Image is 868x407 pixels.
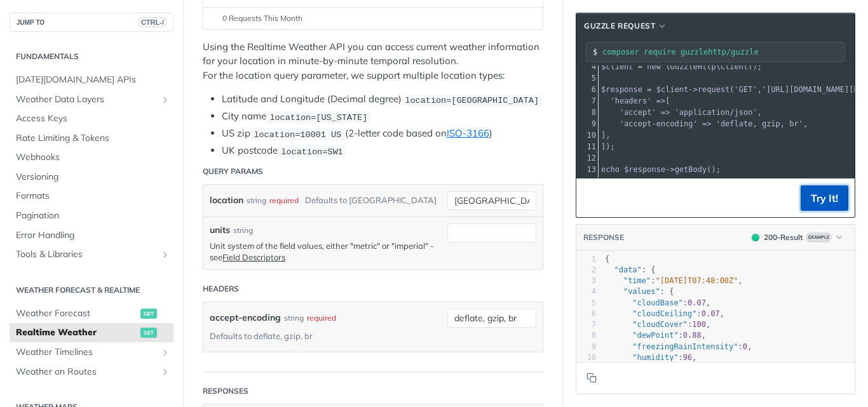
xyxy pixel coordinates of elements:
span: echo [601,165,620,174]
span: (); [601,165,721,174]
li: US zip (2-letter code based on ) [222,126,543,141]
label: units [210,224,230,237]
span: "data" [614,265,641,274]
div: 5 [576,72,598,84]
span: 0.07 [702,309,720,318]
a: Webhooks [10,148,173,167]
span: Weather on Routes [16,366,157,378]
span: \GuzzleHttp\Client [665,62,748,71]
h2: Fundamentals [10,51,173,62]
a: ISO-3166 [447,127,489,139]
span: "dewPoint" [632,331,678,340]
span: "cloudCover" [632,320,688,329]
a: Access Keys [10,109,173,128]
span: Weather Forecast [16,307,137,320]
span: $response [624,165,665,174]
span: : , [605,342,752,351]
span: 0 Requests This Month [222,13,302,24]
li: City name [222,109,543,124]
a: Versioning [10,168,173,187]
div: 12 [576,152,598,164]
button: Show subpages for Tools & Libraries [160,250,170,260]
button: 200200-ResultExample [745,231,848,244]
span: "humidity" [632,353,678,362]
span: : , [605,309,724,318]
span: Webhooks [16,151,170,164]
a: Weather on RoutesShow subpages for Weather on Routes [10,363,173,382]
span: 'GET' [735,85,757,94]
span: : , [605,353,697,362]
span: Access Keys [16,112,170,125]
span: location=SW1 [281,147,342,156]
span: Pagination [16,210,170,222]
button: Show subpages for Weather Timelines [160,347,170,357]
div: 10 [576,130,598,141]
button: Guzzle Request [580,20,672,32]
span: ], [601,131,611,140]
button: Show subpages for Weather Data Layers [160,95,170,105]
label: location [210,191,243,210]
span: -> [665,165,674,174]
span: "freezingRainIntensity" [632,342,738,351]
div: 3 [576,276,596,286]
div: 8 [576,107,598,118]
div: 4 [576,286,596,297]
div: Headers [203,283,239,295]
div: 1 [576,254,596,265]
span: Tools & Libraries [16,248,157,261]
span: 96 [683,353,692,362]
span: [ [601,97,670,105]
a: Tools & LibrariesShow subpages for Tools & Libraries [10,245,173,264]
p: Using the Realtime Weather API you can access current weather information for your location in mi... [203,40,543,83]
div: required [269,191,299,210]
label: accept-encoding [210,309,281,327]
span: Realtime Weather [16,326,137,339]
span: Weather Data Layers [16,93,157,106]
span: "values" [623,287,660,296]
span: => [702,119,711,128]
div: 6 [576,309,596,319]
div: 7 [576,95,598,107]
span: { [605,255,609,264]
a: Rate Limiting & Tokens [10,129,173,148]
div: Responses [203,385,248,397]
div: Defaults to deflate, gzip, br [210,327,313,345]
button: RESPONSE [583,231,625,244]
span: "time" [623,276,651,285]
a: Realtime Weatherget [10,323,173,342]
span: get [140,309,157,319]
p: Unit system of the field values, either "metric" or "imperial" - see [210,240,441,263]
span: getBody [675,165,707,174]
span: Weather Timelines [16,346,157,359]
span: : { [605,265,656,274]
span: location=[US_STATE] [269,112,367,122]
span: , [601,119,808,128]
a: Formats [10,187,173,206]
span: : , [605,320,710,329]
input: Request instructions [602,48,844,57]
span: ]); [601,142,615,151]
a: Field Descriptors [222,252,285,262]
div: 2 [576,265,596,276]
div: Defaults to [GEOGRAPHIC_DATA] [305,191,437,210]
span: 'headers' [610,97,651,105]
span: => [656,97,665,105]
div: 4 [576,61,598,72]
div: Query Params [203,166,263,177]
button: JUMP TOCTRL-/ [10,13,173,32]
span: = [638,62,642,71]
span: Error Handling [16,229,170,242]
span: : { [605,287,674,296]
span: "cloudBase" [632,298,682,307]
span: "[DATE]T07:48:00Z" [656,276,738,285]
span: "cloudCeiling" [632,309,696,318]
span: 0 [743,342,747,351]
div: 7 [576,319,596,330]
span: : , [605,276,743,285]
span: 'application/json' [675,108,757,117]
a: [DATE][DOMAIN_NAME] APIs [10,70,173,90]
span: Example [806,232,832,243]
span: -> [688,85,697,94]
div: 13 [576,164,598,175]
div: string [247,191,266,210]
